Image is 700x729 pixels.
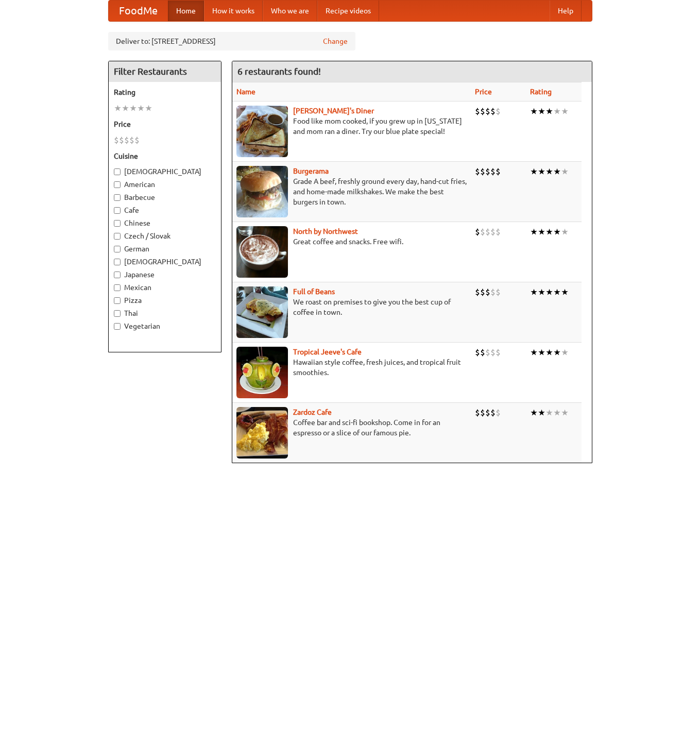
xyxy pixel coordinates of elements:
[236,286,288,338] img: beans.jpg
[561,347,569,358] li: ★
[237,66,321,76] ng-pluralize: 6 restaurants found!
[475,166,480,177] li: $
[323,36,348,46] a: Change
[485,407,490,418] li: $
[114,181,121,188] input: American
[553,166,561,177] li: ★
[496,286,501,298] li: $
[168,1,204,21] a: Home
[293,227,358,235] b: North by Northwest
[236,88,255,96] a: Name
[293,287,335,296] b: Full of Beans
[480,347,485,358] li: $
[236,347,288,398] img: jeeves.jpg
[530,347,538,358] li: ★
[485,166,490,177] li: $
[114,168,121,175] input: [DEMOGRAPHIC_DATA]
[561,407,569,418] li: ★
[129,134,134,146] li: $
[561,226,569,238] li: ★
[236,407,288,459] img: zardoz.jpg
[293,167,329,175] a: Burgerama
[545,286,553,298] li: ★
[530,286,538,298] li: ★
[561,166,569,177] li: ★
[475,347,480,358] li: $
[545,347,553,358] li: ★
[236,236,467,247] p: Great coffee and snacks. Free wifi.
[485,347,490,358] li: $
[293,408,332,416] a: Zardoz Cafe
[114,103,122,114] li: ★
[538,407,545,418] li: ★
[485,106,490,117] li: $
[530,407,538,418] li: ★
[490,166,496,177] li: $
[475,88,492,96] a: Price
[114,246,121,252] input: German
[475,106,480,117] li: $
[204,1,263,21] a: How it works
[545,106,553,117] li: ★
[263,1,317,21] a: Who we are
[490,407,496,418] li: $
[114,308,216,318] label: Thai
[114,295,216,306] label: Pizza
[490,226,496,238] li: $
[545,226,553,238] li: ★
[122,103,129,114] li: ★
[480,106,485,117] li: $
[236,176,467,207] p: Grade A beef, freshly ground every day, hand-cut fries, and home-made milkshakes. We make the bes...
[114,231,216,241] label: Czech / Slovak
[538,106,545,117] li: ★
[114,259,121,265] input: [DEMOGRAPHIC_DATA]
[236,116,467,137] p: Food like mom cooked, if you grew up in [US_STATE] and mom ran a diner. Try our blue plate special!
[545,166,553,177] li: ★
[496,347,501,358] li: $
[530,226,538,238] li: ★
[490,106,496,117] li: $
[114,166,216,177] label: [DEMOGRAPHIC_DATA]
[530,88,552,96] a: Rating
[114,269,216,280] label: Japanese
[114,282,216,293] label: Mexican
[114,205,216,215] label: Cafe
[496,226,501,238] li: $
[114,257,216,267] label: [DEMOGRAPHIC_DATA]
[530,166,538,177] li: ★
[114,233,121,240] input: Czech / Slovak
[496,166,501,177] li: $
[114,297,121,304] input: Pizza
[293,348,362,356] b: Tropical Jeeve's Cafe
[538,286,545,298] li: ★
[490,347,496,358] li: $
[114,119,216,129] h5: Price
[109,61,221,82] h4: Filter Restaurants
[114,244,216,254] label: German
[114,310,121,317] input: Thai
[114,207,121,214] input: Cafe
[485,286,490,298] li: $
[475,226,480,238] li: $
[496,106,501,117] li: $
[553,286,561,298] li: ★
[553,347,561,358] li: ★
[114,272,121,278] input: Japanese
[490,286,496,298] li: $
[114,151,216,161] h5: Cuisine
[114,192,216,202] label: Barbecue
[236,417,467,438] p: Coffee bar and sci-fi bookshop. Come in for an espresso or a slice of our famous pie.
[538,347,545,358] li: ★
[475,407,480,418] li: $
[538,166,545,177] li: ★
[114,323,121,330] input: Vegetarian
[137,103,145,114] li: ★
[550,1,582,21] a: Help
[480,166,485,177] li: $
[480,407,485,418] li: $
[561,106,569,117] li: ★
[114,194,121,201] input: Barbecue
[293,107,374,115] a: [PERSON_NAME]'s Diner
